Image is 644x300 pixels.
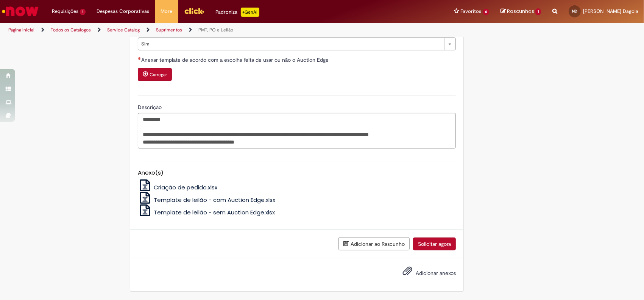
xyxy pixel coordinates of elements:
[535,8,541,15] span: 1
[138,57,141,60] span: Necessários
[416,270,456,277] span: Adicionar anexos
[150,72,167,78] small: Carregar
[107,27,140,33] a: Service Catalog
[154,196,275,204] span: Template de leilão - com Auction Edge.xlsx
[80,9,86,15] span: 1
[401,264,414,281] button: Adicionar anexos
[141,56,330,63] span: Anexar template de acordo com a escolha feita de usar ou não o Auction Edge
[154,208,275,216] span: Template de leilão - sem Auction Edge.xlsx
[507,8,534,15] span: Rascunhos
[501,8,541,15] a: Rascunhos
[138,68,172,81] button: Carregar anexo de Anexar template de acordo com a escolha feita de usar ou não o Auction Edge Req...
[97,8,150,15] span: Despesas Corporativas
[483,9,490,15] span: 6
[141,38,440,50] span: Sim
[413,237,456,250] button: Solicitar agora
[138,196,275,204] a: Template de leilão - com Auction Edge.xlsx
[138,183,217,191] a: Criação de pedido.xlsx
[154,183,217,191] span: Criação de pedido.xlsx
[184,5,204,17] img: click_logo_yellow_360x200.png
[138,104,163,111] span: Descrição
[138,170,456,176] h5: Anexo(s)
[138,208,275,216] a: Template de leilão - sem Auction Edge.xlsx
[8,27,34,33] a: Página inicial
[156,27,182,33] a: Suprimentos
[1,4,40,19] img: ServiceNow
[216,8,259,17] div: Padroniza
[161,8,173,15] span: More
[6,23,424,37] ul: Trilhas de página
[52,8,78,15] span: Requisições
[138,113,456,148] textarea: Descrição
[583,8,638,14] span: [PERSON_NAME] Dagola
[198,27,233,33] a: PMT, PO e Leilão
[461,8,482,15] span: Favoritos
[338,237,410,250] button: Adicionar ao Rascunho
[572,9,577,14] span: ND
[51,27,91,33] a: Todos os Catálogos
[241,8,259,17] p: +GenAi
